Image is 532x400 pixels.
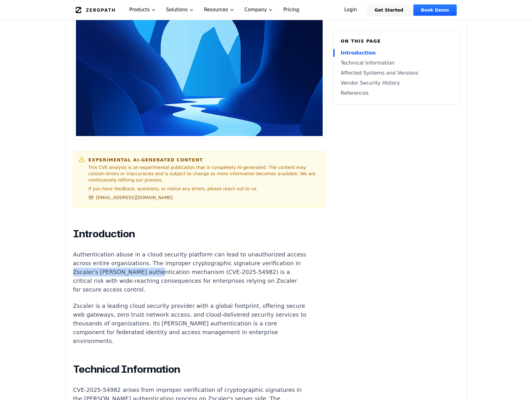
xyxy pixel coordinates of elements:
[341,59,451,67] a: Technical Information
[337,4,365,16] a: Login
[413,4,456,16] a: Book Demo
[367,4,411,16] a: Get Started
[341,69,451,77] a: Affected Systems and Versions
[341,89,451,97] a: References
[341,49,451,57] a: Introduction
[73,250,307,294] p: Authentication abuse in a cloud security platform can lead to unauthorized access across entire o...
[73,363,307,376] h2: Technical Information
[341,38,451,44] h6: On this page
[73,228,307,240] h2: Introduction
[89,186,320,192] p: If you have feedback, questions, or notice any errors, please reach out to us.
[73,302,307,345] p: Zscaler is a leading cloud security provider with a global footprint, offering secure web gateway...
[341,79,451,87] a: Vendor Security History
[89,164,320,183] p: This CVE analysis is an experimental publication that is completely AI-generated. The content may...
[89,157,320,163] h6: Experimental AI-Generated Content
[89,194,173,201] a: [EMAIL_ADDRESS][DOMAIN_NAME]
